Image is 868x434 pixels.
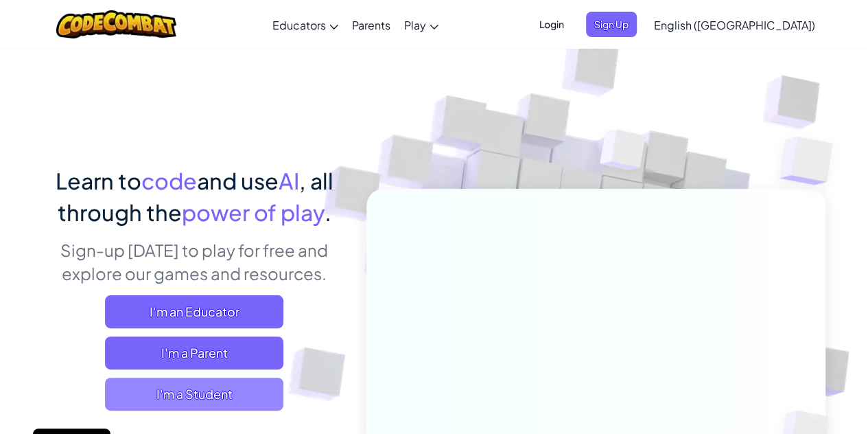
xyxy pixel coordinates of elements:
img: CodeCombat logo [56,10,176,38]
span: Play [404,18,426,32]
span: Learn to [56,167,141,194]
a: Play [397,6,445,43]
a: I'm a Parent [105,336,283,369]
span: code [141,167,197,194]
span: power of play [182,198,325,226]
span: and use [197,167,279,194]
a: Educators [266,6,345,43]
button: I'm a Student [105,378,283,411]
span: English ([GEOGRAPHIC_DATA]) [654,18,815,32]
span: Educators [272,18,326,32]
button: Sign Up [586,12,637,37]
p: Sign-up [DATE] to play for free and explore our games and resources. [43,238,346,285]
a: Parents [345,6,397,43]
a: English ([GEOGRAPHIC_DATA]) [647,6,822,43]
span: AI [279,167,299,194]
span: . [325,198,331,226]
a: I'm an Educator [105,295,283,328]
button: Login [531,12,572,37]
img: Overlap cubes [574,102,672,205]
